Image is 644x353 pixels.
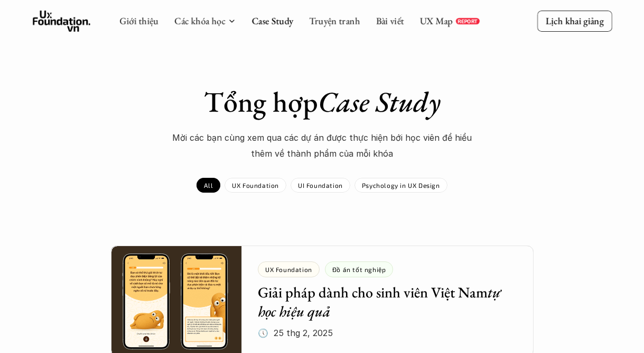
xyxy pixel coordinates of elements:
a: REPORT [455,18,479,24]
a: Case Study [251,15,293,27]
a: Truyện tranh [309,15,360,27]
a: Các khóa học [174,15,225,27]
p: Psychology in UX Design [362,182,440,189]
a: UX Map [419,15,453,27]
a: Bài viết [376,15,404,27]
em: Case Study [318,83,441,120]
p: UI Foundation [298,182,343,189]
a: Giới thiệu [119,15,158,27]
p: Lịch khai giảng [545,15,603,27]
h1: Tổng hợp [137,85,507,119]
p: UX Foundation [232,182,279,189]
p: Mời các bạn cùng xem qua các dự án được thực hiện bới học viên để hiểu thêm về thành phẩm của mỗi... [164,130,481,162]
a: Lịch khai giảng [537,11,612,31]
p: All [204,182,213,189]
p: REPORT [458,18,477,24]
